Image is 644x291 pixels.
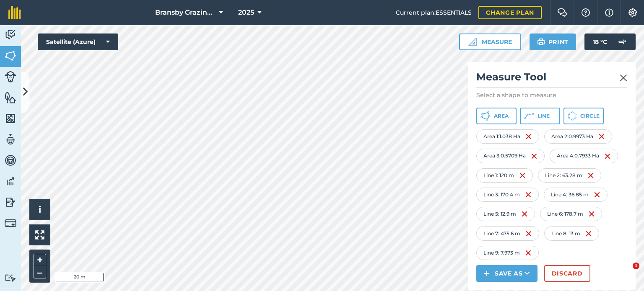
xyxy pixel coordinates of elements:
[585,229,592,239] img: svg+xml;base64,PHN2ZyB4bWxucz0iaHR0cDovL3d3dy53My5vcmcvMjAwMC9zdmciIHdpZHRoPSIxNiIgaGVpZ2h0PSIyNC...
[614,33,631,50] img: svg+xml;base64,PD94bWwgdmVyc2lvbj0iMS4wIiBlbmNvZGluZz0idXRmLTgiPz4KPCEtLSBHZW5lcmF0b3I6IEFkb2JlIE...
[484,268,490,278] img: svg+xml;base64,PHN2ZyB4bWxucz0iaHR0cDovL3d3dy53My5vcmcvMjAwMC9zdmciIHdpZHRoPSIxNCIgaGVpZ2h0PSIyNC...
[525,190,532,200] img: svg+xml;base64,PHN2ZyB4bWxucz0iaHR0cDovL3d3dy53My5vcmcvMjAwMC9zdmciIHdpZHRoPSIxNiIgaGVpZ2h0PSIyNC...
[557,8,567,17] img: Two speech bubbles overlapping with the left bubble in the forefront
[5,217,16,229] img: svg+xml;base64,PD94bWwgdmVyc2lvbj0iMS4wIiBlbmNvZGluZz0idXRmLTgiPz4KPCEtLSBHZW5lcmF0b3I6IEFkb2JlIE...
[588,209,595,219] img: svg+xml;base64,PHN2ZyB4bWxucz0iaHR0cDovL3d3dy53My5vcmcvMjAwMC9zdmciIHdpZHRoPSIxNiIgaGVpZ2h0PSIyNC...
[525,248,532,258] img: svg+xml;base64,PHN2ZyB4bWxucz0iaHR0cDovL3d3dy53My5vcmcvMjAwMC9zdmciIHdpZHRoPSIxNiIgaGVpZ2h0PSIyNC...
[34,254,46,266] button: +
[519,170,526,180] img: svg+xml;base64,PHN2ZyB4bWxucz0iaHR0cDovL3d3dy53My5vcmcvMjAwMC9zdmciIHdpZHRoPSIxNiIgaGVpZ2h0PSIyNC...
[5,196,16,209] img: svg+xml;base64,PD94bWwgdmVyc2lvbj0iMS4wIiBlbmNvZGluZz0idXRmLTgiPz4KPCEtLSBHZW5lcmF0b3I6IEFkb2JlIE...
[476,168,533,183] div: Line 1 : 120 m
[5,175,16,188] img: svg+xml;base64,PD94bWwgdmVyc2lvbj0iMS4wIiBlbmNvZGluZz0idXRmLTgiPz4KPCEtLSBHZW5lcmF0b3I6IEFkb2JlIE...
[5,71,16,82] img: svg+xml;base64,PD94bWwgdmVyc2lvbj0iMS4wIiBlbmNvZGluZz0idXRmLTgiPz4KPCEtLSBHZW5lcmF0b3I6IEFkb2JlIE...
[5,154,16,167] img: svg+xml;base64,PD94bWwgdmVyc2lvbj0iMS4wIiBlbmNvZGluZz0idXRmLTgiPz4KPCEtLSBHZW5lcmF0b3I6IEFkb2JlIE...
[34,266,46,278] button: –
[538,113,550,119] span: Line
[521,209,528,219] img: svg+xml;base64,PHN2ZyB4bWxucz0iaHR0cDovL3d3dy53My5vcmcvMjAwMC9zdmciIHdpZHRoPSIxNiIgaGVpZ2h0PSIyNC...
[544,226,599,240] div: Line 8 : 13 m
[581,8,591,17] img: A question mark icon
[476,226,539,240] div: Line 7 : 475.6 m
[476,149,545,163] div: Area 3 : 0.5709 Ha
[5,274,16,282] img: svg+xml;base64,PD94bWwgdmVyc2lvbj0iMS4wIiBlbmNvZGluZz0idXRmLTgiPz4KPCEtLSBHZW5lcmF0b3I6IEFkb2JlIE...
[550,149,618,163] div: Area 4 : 0.7933 Ha
[38,33,118,50] button: Satellite (Azure)
[39,204,41,215] span: i
[605,8,613,18] img: svg+xml;base64,PHN2ZyB4bWxucz0iaHR0cDovL3d3dy53My5vcmcvMjAwMC9zdmciIHdpZHRoPSIxNyIgaGVpZ2h0PSIxNy...
[494,113,509,119] span: Area
[5,28,16,41] img: svg+xml;base64,PD94bWwgdmVyc2lvbj0iMS4wIiBlbmNvZGluZz0idXRmLTgiPz4KPCEtLSBHZW5lcmF0b3I6IEFkb2JlIE...
[544,265,590,282] button: Discard
[584,33,636,50] button: 18 °C
[5,49,16,62] img: svg+xml;base64,PHN2ZyB4bWxucz0iaHR0cDovL3d3dy53My5vcmcvMjAwMC9zdmciIHdpZHRoPSI1NiIgaGVpZ2h0PSI2MC...
[598,131,605,142] img: svg+xml;base64,PHN2ZyB4bWxucz0iaHR0cDovL3d3dy53My5vcmcvMjAwMC9zdmciIHdpZHRoPSIxNiIgaGVpZ2h0PSIyNC...
[29,199,50,220] button: i
[540,207,602,221] div: Line 6 : 178.7 m
[633,263,639,269] span: 1
[531,151,538,161] img: svg+xml;base64,PHN2ZyB4bWxucz0iaHR0cDovL3d3dy53My5vcmcvMjAwMC9zdmciIHdpZHRoPSIxNiIgaGVpZ2h0PSIyNC...
[35,230,44,239] img: Four arrows, one pointing top left, one top right, one bottom right and the last bottom left
[5,91,16,104] img: svg+xml;base64,PHN2ZyB4bWxucz0iaHR0cDovL3d3dy53My5vcmcvMjAwMC9zdmciIHdpZHRoPSI1NiIgaGVpZ2h0PSI2MC...
[476,91,627,99] p: Select a shape to measure
[544,129,612,144] div: Area 2 : 0.9973 Ha
[604,151,611,161] img: svg+xml;base64,PHN2ZyB4bWxucz0iaHR0cDovL3d3dy53My5vcmcvMjAwMC9zdmciIHdpZHRoPSIxNiIgaGVpZ2h0PSIyNC...
[8,6,21,19] img: fieldmargin Logo
[593,33,607,50] span: 18 ° C
[544,188,608,202] div: Line 4 : 36.85 m
[476,188,539,202] div: Line 3 : 170.4 m
[478,6,542,19] a: Change plan
[238,8,254,18] span: 2025
[459,33,521,50] button: Measure
[476,129,539,144] div: Area 1 : 1.038 Ha
[538,168,601,183] div: Line 2 : 63.28 m
[537,37,545,47] img: svg+xml;base64,PHN2ZyB4bWxucz0iaHR0cDovL3d3dy53My5vcmcvMjAwMC9zdmciIHdpZHRoPSIxOSIgaGVpZ2h0PSIyNC...
[628,8,638,17] img: A cog icon
[620,73,627,83] img: svg+xml;base64,PHN2ZyB4bWxucz0iaHR0cDovL3d3dy53My5vcmcvMjAwMC9zdmciIHdpZHRoPSIyMiIgaGVpZ2h0PSIzMC...
[476,265,538,282] button: Save as
[525,131,532,142] img: svg+xml;base64,PHN2ZyB4bWxucz0iaHR0cDovL3d3dy53My5vcmcvMjAwMC9zdmciIHdpZHRoPSIxNiIgaGVpZ2h0PSIyNC...
[615,263,636,283] iframe: Intercom live chat
[155,8,216,18] span: Bransby Grazing Plans
[594,190,600,200] img: svg+xml;base64,PHN2ZyB4bWxucz0iaHR0cDovL3d3dy53My5vcmcvMjAwMC9zdmciIHdpZHRoPSIxNiIgaGVpZ2h0PSIyNC...
[587,170,594,180] img: svg+xml;base64,PHN2ZyB4bWxucz0iaHR0cDovL3d3dy53My5vcmcvMjAwMC9zdmciIHdpZHRoPSIxNiIgaGVpZ2h0PSIyNC...
[530,33,576,50] button: Print
[580,113,600,119] span: Circle
[396,8,472,17] span: Current plan : ESSENTIALS
[468,38,477,46] img: Ruler icon
[520,108,560,124] button: Line
[476,207,535,221] div: Line 5 : 12.9 m
[525,229,532,239] img: svg+xml;base64,PHN2ZyB4bWxucz0iaHR0cDovL3d3dy53My5vcmcvMjAwMC9zdmciIHdpZHRoPSIxNiIgaGVpZ2h0PSIyNC...
[5,133,16,146] img: svg+xml;base64,PD94bWwgdmVyc2lvbj0iMS4wIiBlbmNvZGluZz0idXRmLTgiPz4KPCEtLSBHZW5lcmF0b3I6IEFkb2JlIE...
[563,108,604,124] button: Circle
[476,246,539,260] div: Line 9 : 7.973 m
[476,108,517,124] button: Area
[5,112,16,125] img: svg+xml;base64,PHN2ZyB4bWxucz0iaHR0cDovL3d3dy53My5vcmcvMjAwMC9zdmciIHdpZHRoPSI1NiIgaGVpZ2h0PSI2MC...
[476,70,627,88] h2: Measure Tool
